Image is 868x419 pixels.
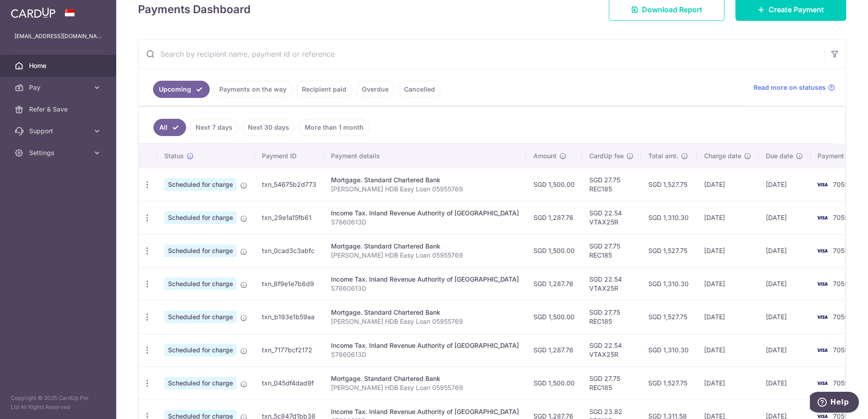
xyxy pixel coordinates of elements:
td: txn_7177bcf2172 [255,333,324,366]
td: [DATE] [697,300,759,333]
div: Income Tax. Inland Revenue Authority of [GEOGRAPHIC_DATA] [331,275,519,284]
span: Status [164,151,184,161]
td: txn_29e1a15fb61 [255,201,324,234]
span: Scheduled for charge [164,278,237,290]
td: SGD 22.54 VTAX25R [582,267,641,300]
a: Recipient paid [296,81,352,98]
p: [EMAIL_ADDRESS][DOMAIN_NAME] [15,32,102,41]
td: SGD 1,310.30 [641,267,697,300]
div: Mortgage. Standard Chartered Bank [331,175,519,185]
img: Bank Card [813,378,831,389]
td: SGD 1,500.00 [526,300,582,333]
a: Upcoming [153,81,210,98]
td: [DATE] [697,267,759,300]
td: SGD 1,527.75 [641,234,697,267]
td: [DATE] [759,300,810,333]
span: 7055 [833,180,848,188]
span: 7055 [833,247,848,254]
td: [DATE] [759,234,810,267]
div: Income Tax. Inland Revenue Authority of [GEOGRAPHIC_DATA] [331,341,519,350]
td: txn_8f9e1e7b6d9 [255,267,324,300]
img: CardUp [11,7,55,18]
span: Scheduled for charge [164,211,237,224]
span: Scheduled for charge [164,311,237,323]
span: CardUp fee [589,151,624,161]
td: [DATE] [697,168,759,201]
span: Download Report [642,4,702,15]
p: S7860613D [331,284,519,293]
input: Search by recipient name, payment id or reference [138,39,824,68]
span: Settings [29,148,89,157]
div: Mortgage. Standard Chartered Bank [331,242,519,251]
td: SGD 1,310.30 [641,333,697,366]
td: SGD 1,527.75 [641,366,697,400]
td: [DATE] [697,366,759,400]
span: Due date [766,151,793,161]
td: [DATE] [759,333,810,366]
td: txn_b193e1b59aa [255,300,324,333]
p: [PERSON_NAME] HDB Easy Loan 05955769 [331,383,519,392]
td: SGD 1,527.75 [641,300,697,333]
td: txn_54675b2d773 [255,168,324,201]
td: [DATE] [759,267,810,300]
span: Total amt. [648,151,678,161]
span: Support [29,127,89,136]
td: [DATE] [697,201,759,234]
img: Bank Card [813,312,831,322]
iframe: Opens a widget where you can find more information [810,392,859,414]
span: Create Payment [769,4,824,15]
div: Mortgage. Standard Chartered Bank [331,308,519,317]
td: SGD 27.75 REC185 [582,168,641,201]
a: More than 1 month [299,119,370,136]
span: 7055 [833,214,848,221]
img: Bank Card [813,179,831,190]
a: Payments on the way [213,81,292,98]
span: Amount [533,151,557,161]
span: Refer & Save [29,105,89,114]
span: Scheduled for charge [164,244,237,257]
td: SGD 27.75 REC185 [582,234,641,267]
p: [PERSON_NAME] HDB Easy Loan 05955769 [331,251,519,260]
span: 7055 [833,379,848,387]
span: Scheduled for charge [164,377,237,390]
span: Scheduled for charge [164,178,237,191]
a: Overdue [356,81,395,98]
td: SGD 22.54 VTAX25R [582,201,641,234]
div: Income Tax. Inland Revenue Authority of [GEOGRAPHIC_DATA] [331,209,519,218]
td: SGD 1,500.00 [526,168,582,201]
p: S7860613D [331,350,519,359]
p: S7860613D [331,218,519,227]
td: SGD 1,287.76 [526,267,582,300]
td: txn_0cad3c3abfc [255,234,324,267]
img: Bank Card [813,345,831,356]
td: SGD 1,527.75 [641,168,697,201]
td: [DATE] [759,366,810,400]
td: SGD 27.75 REC185 [582,366,641,400]
td: [DATE] [697,234,759,267]
img: Bank Card [813,212,831,223]
a: All [153,119,186,136]
td: SGD 1,310.30 [641,201,697,234]
span: Read more on statuses [754,83,826,92]
span: Home [29,61,89,70]
a: Next 7 days [190,119,238,136]
td: SGD 1,500.00 [526,366,582,400]
div: Mortgage. Standard Chartered Bank [331,374,519,383]
h4: Payments Dashboard [138,1,251,18]
td: SGD 1,287.76 [526,201,582,234]
a: Read more on statuses [754,83,835,92]
td: [DATE] [759,168,810,201]
span: Pay [29,83,89,92]
span: 7055 [833,346,848,354]
td: SGD 27.75 REC185 [582,300,641,333]
td: txn_045df4dad9f [255,366,324,400]
th: Payment details [324,144,526,168]
span: 7055 [833,313,848,321]
img: Bank Card [813,245,831,256]
p: [PERSON_NAME] HDB Easy Loan 05955769 [331,185,519,194]
td: [DATE] [697,333,759,366]
td: SGD 1,287.76 [526,333,582,366]
a: Next 30 days [242,119,295,136]
span: Charge date [704,151,741,161]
